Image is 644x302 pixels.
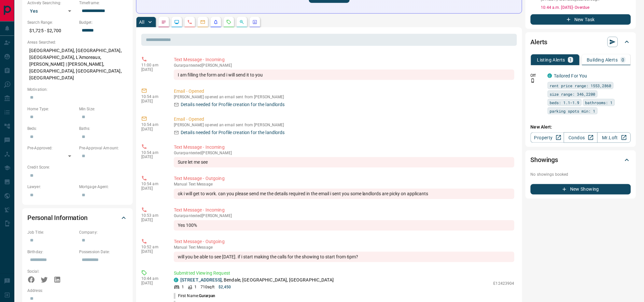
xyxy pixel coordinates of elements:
[174,270,514,277] p: Submitted Viewing Request
[79,230,128,236] p: Company:
[174,207,514,214] p: Text Message - Incoming
[141,127,164,131] p: [DATE]
[174,56,514,63] p: Text Message - Incoming
[531,155,558,165] h2: Showings
[587,58,618,62] p: Building Alerts
[141,182,164,186] p: 10:54 am
[27,230,76,236] p: Job Title:
[141,218,164,223] p: [DATE]
[531,73,544,78] p: Off
[531,124,631,130] p: New Alert:
[141,99,164,103] p: [DATE]
[252,20,258,25] svg: Agent Actions
[181,129,285,136] p: Details needed for Profile creation for the landlords
[27,87,128,92] p: Motivation:
[174,245,188,250] span: manual
[174,123,514,127] p: [PERSON_NAME] opened an email sent from [PERSON_NAME]
[531,34,631,50] div: Alerts
[141,186,164,191] p: [DATE]
[27,45,128,83] p: [GEOGRAPHIC_DATA], [GEOGRAPHIC_DATA], [GEOGRAPHIC_DATA], L'Amoreaux, [PERSON_NAME] | [PERSON_NAME...
[554,73,587,78] a: Tailored For You
[174,151,514,155] p: Gurarpan texted [PERSON_NAME]
[174,144,514,151] p: Text Message - Incoming
[201,284,215,290] p: 710 sqft
[531,37,548,47] h2: Alerts
[174,157,514,168] div: Sure let me see
[79,20,128,25] p: Budget:
[174,63,514,68] p: Gurarpan texted [PERSON_NAME]
[174,278,178,282] div: condos.ca
[180,278,222,283] a: [STREET_ADDRESS]
[141,63,164,67] p: 11:00 am
[213,20,218,25] svg: Listing Alerts
[27,213,88,223] h2: Personal Information
[597,132,631,143] a: Mr.Loft
[200,20,205,25] svg: Emails
[141,250,164,254] p: [DATE]
[174,252,514,262] div: will you be able to see [DATE]. if i start making the calls for the showing to start from 6pm?
[174,95,514,99] p: [PERSON_NAME] opened an email sent from [PERSON_NAME]
[141,122,164,127] p: 10:54 am
[199,294,215,298] span: Gurarpan
[564,132,597,143] a: Condos
[550,108,595,114] span: parking spots min: 1
[187,20,192,25] svg: Calls
[585,99,613,106] span: bathrooms: 1
[27,145,76,151] p: Pre-Approved:
[174,175,514,182] p: Text Message - Outgoing
[622,58,624,62] p: 0
[550,82,611,89] span: rent price range: 1553,2860
[141,277,164,281] p: 10:44 am
[141,67,164,72] p: [DATE]
[27,165,128,171] p: Credit Score:
[79,249,128,255] p: Possession Date:
[550,91,595,97] span: size range: 346,2200
[537,58,566,62] p: Listing Alerts
[79,184,128,190] p: Mortgage Agent:
[27,249,76,255] p: Birthday:
[141,213,164,218] p: 10:53 am
[174,182,188,187] span: manual
[174,182,514,187] p: Text Message
[27,20,76,25] p: Search Range:
[239,20,245,25] svg: Opportunities
[174,214,514,218] p: Gurarpan texted [PERSON_NAME]
[531,152,631,168] div: Showings
[141,245,164,250] p: 10:52 am
[569,58,572,62] p: 1
[174,116,514,123] p: Email - Opened
[226,20,231,25] svg: Requests
[531,14,631,25] button: New Task
[531,132,564,143] a: Property
[531,78,535,83] svg: Push Notification Only
[494,281,514,287] p: E12423904
[27,6,76,16] div: Yes
[141,94,164,99] p: 10:54 am
[550,99,580,106] span: beds: 1.1-1.9
[182,284,184,290] p: 1
[27,126,76,131] p: Beds:
[27,39,128,45] p: Areas Searched:
[174,70,514,80] div: I am filling the form and i will send it to you
[27,184,76,190] p: Lawyer:
[141,155,164,159] p: [DATE]
[161,20,166,25] svg: Notes
[548,74,552,78] div: condos.ca
[139,20,144,24] p: All
[79,126,128,131] p: Baths:
[531,172,631,178] p: No showings booked
[27,106,76,112] p: Home Type:
[141,150,164,155] p: 10:54 am
[79,145,128,151] p: Pre-Approval Amount:
[174,189,514,199] div: ok i will get to work. can you please send me the details required in the email i sent you some l...
[180,277,334,284] p: , Bendale, [GEOGRAPHIC_DATA], [GEOGRAPHIC_DATA]
[174,293,215,299] p: First Name:
[194,284,197,290] p: 1
[174,245,514,250] p: Text Message
[541,5,631,10] p: 10:44 a.m. [DATE] - Overdue
[174,20,179,25] svg: Lead Browsing Activity
[174,88,514,95] p: Email - Opened
[531,184,631,195] button: New Showing
[141,281,164,286] p: [DATE]
[174,220,514,231] div: Yes 100%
